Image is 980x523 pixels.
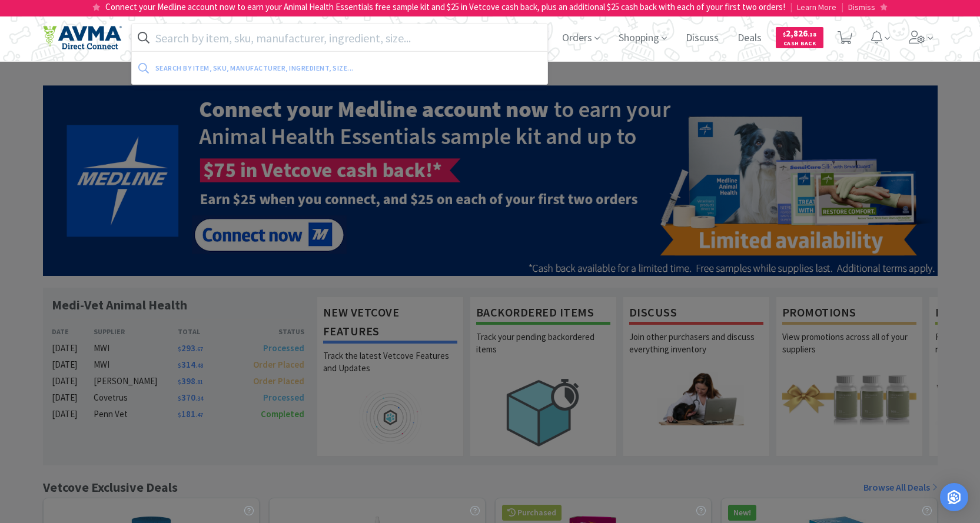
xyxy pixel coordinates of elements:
span: $ [783,31,786,38]
a: Deals [733,33,766,44]
span: Orders [557,14,604,61]
span: Learn More [797,2,836,12]
div: Open Intercom Messenger [940,483,968,511]
input: Search by item, sku, manufacturer, ingredient, size... [132,24,548,51]
a: $2,826.18Cash Back [776,22,823,54]
span: | [841,1,843,12]
span: 2,826 [783,28,816,39]
div: Search by item, sku, manufacturer, ingredient, size... [155,59,447,77]
span: Deals [733,14,766,61]
span: Shopping [614,14,672,61]
span: | [790,1,792,12]
span: Discuss [681,14,723,61]
a: Discuss [681,33,723,44]
span: . 18 [808,31,816,38]
span: Cash Back [783,41,816,48]
span: Dismiss [848,2,875,12]
img: e4e33dab9f054f5782a47901c742baa9_102.png [43,25,122,50]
